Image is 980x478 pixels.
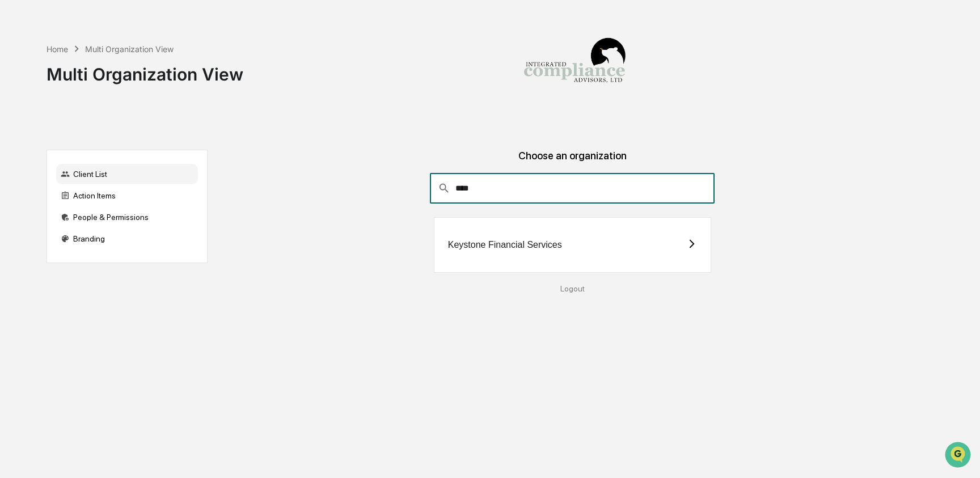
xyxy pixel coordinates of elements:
div: consultant-dashboard__filter-organizations-search-bar [430,173,715,204]
div: 🖐️ [11,144,20,153]
a: 🔎Data Lookup [7,160,76,180]
div: People & Permissions [56,207,198,227]
div: Start new chat [39,87,186,98]
p: How can we help? [11,24,206,42]
img: Integrated Compliance Advisors [518,9,631,122]
button: Start new chat [193,90,206,104]
div: 🗄️ [82,144,91,153]
span: Preclearance [23,143,73,154]
span: Pylon [113,192,137,201]
div: Action Items [56,185,198,206]
div: Multi Organization View [47,55,243,84]
div: Client List [56,164,198,184]
div: Home [47,44,68,54]
div: Keystone Financial Services [448,240,562,250]
span: Attestations [94,143,141,154]
div: Branding [56,229,198,249]
div: 🔎 [11,166,20,175]
div: Choose an organization [217,150,928,173]
span: Data Lookup [23,164,71,176]
div: Logout [217,284,928,293]
a: 🗄️Attestations [78,138,145,159]
div: We're available if you need us! [39,98,143,107]
div: Multi Organization View [85,44,174,54]
a: Powered byPylon [80,192,137,201]
a: 🖐️Preclearance [7,138,78,159]
img: 1746055101610-c473b297-6a78-478c-a979-82029cc54cd1 [11,87,32,107]
iframe: Open customer support [944,441,974,471]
